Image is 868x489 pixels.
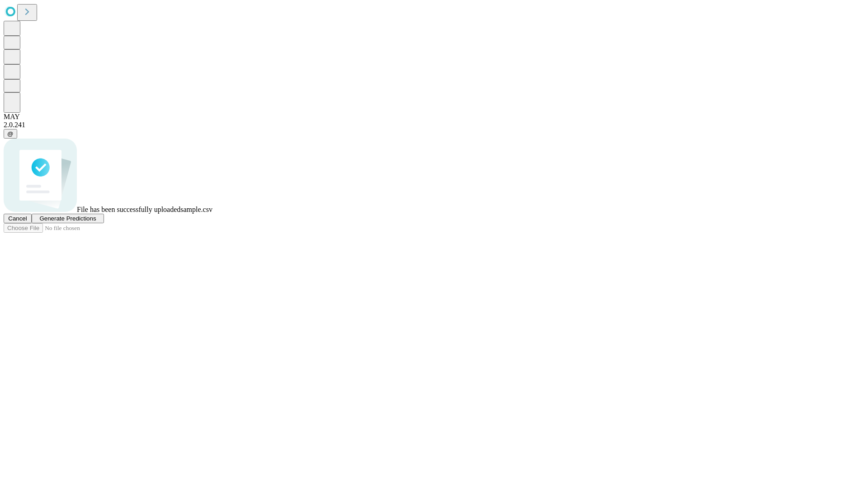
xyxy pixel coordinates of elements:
button: Generate Predictions [32,214,104,223]
div: MAY [4,113,864,121]
button: @ [4,129,17,139]
span: sample.csv [180,206,212,213]
div: 2.0.241 [4,121,864,129]
span: @ [7,130,14,137]
span: Cancel [8,215,27,222]
span: Generate Predictions [39,215,96,222]
span: File has been successfully uploaded [77,206,180,213]
button: Cancel [4,214,32,223]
